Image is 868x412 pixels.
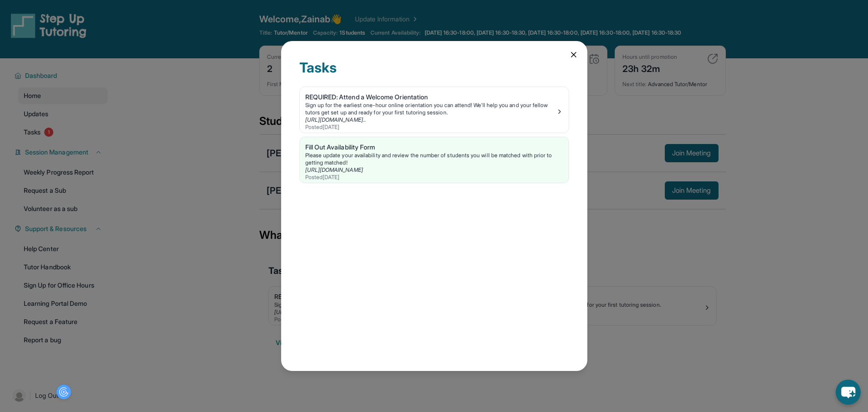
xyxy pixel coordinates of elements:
[836,380,861,405] button: chat-button
[300,137,569,183] a: Fill Out Availability FormPlease update your availability and review the number of students you w...
[305,124,556,131] div: Posted [DATE]
[305,143,563,152] div: Fill Out Availability Form
[305,116,366,123] a: [URL][DOMAIN_NAME]..
[305,102,556,116] div: Sign up for the earliest one-hour online orientation you can attend! We’ll help you and your fell...
[299,59,569,87] div: Tasks
[300,87,569,133] a: REQUIRED: Attend a Welcome OrientationSign up for the earliest one-hour online orientation you ca...
[305,93,556,102] div: REQUIRED: Attend a Welcome Orientation
[305,152,563,166] div: Please update your availability and review the number of students you will be matched with prior ...
[305,174,563,181] div: Posted [DATE]
[305,166,363,173] a: [URL][DOMAIN_NAME]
